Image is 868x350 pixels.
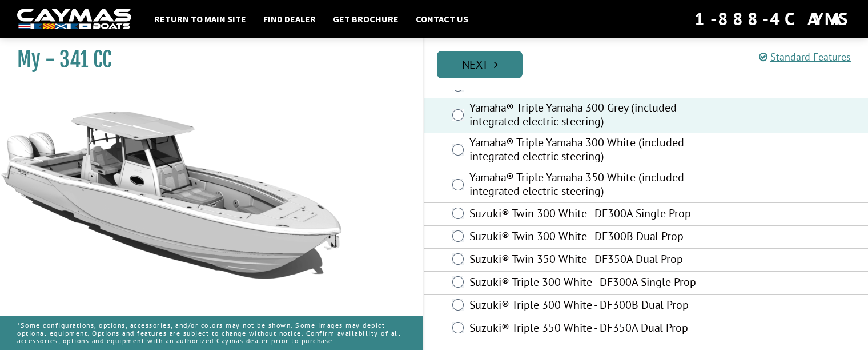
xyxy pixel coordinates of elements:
img: white-logo-c9c8dbefe5ff5ceceb0f0178aa75bf4bb51f6bca0971e226c86eb53dfe498488.png [17,9,131,30]
a: Find Dealer [258,11,322,26]
h1: My - 341 CC [17,47,394,73]
label: Suzuki® Triple 300 White - DF300B Dual Prop [469,298,709,315]
a: Next [437,51,523,78]
label: Suzuki® Triple 300 White - DF300A Single Prop [469,275,709,292]
label: Yamaha® Triple Yamaha 350 White (included integrated electric steering) [469,170,709,201]
label: Suzuki® Twin 350 White - DF350A Dual Prop [469,252,709,269]
label: Yamaha® Triple Yamaha 300 White (included integrated electric steering) [469,136,709,166]
label: Suzuki® Twin 300 White - DF300A Single Prop [469,206,709,223]
div: 1-888-4CAYMAS [694,6,851,31]
label: Yamaha® Triple Yamaha 300 Grey (included integrated electric steering) [469,101,709,131]
a: Contact Us [410,11,474,26]
label: Suzuki® Twin 300 White - DF300B Dual Prop [469,229,709,246]
a: Standard Features [759,50,851,63]
ul: Pagination [434,49,868,78]
p: *Some configurations, options, accessories, and/or colors may not be shown. Some images may depic... [17,316,405,350]
a: Get Brochure [327,11,404,26]
label: Suzuki® Triple 350 White - DF350A Dual Prop [469,321,709,337]
a: Return to main site [148,11,252,26]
